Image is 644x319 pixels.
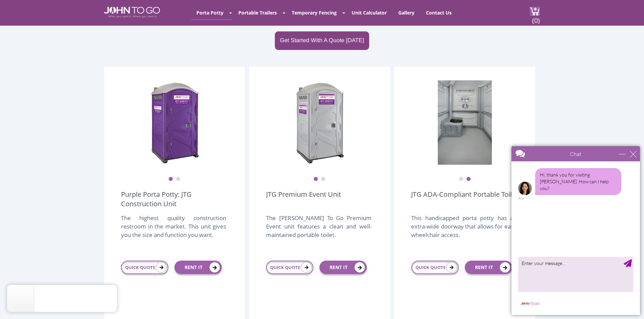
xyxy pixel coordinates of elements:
[174,261,222,274] a: RENT IT
[532,10,540,25] span: (0)
[411,214,516,246] div: This handicapped porta potty has an extra-wide doorway that allows for easy wheelchair access.
[121,261,168,274] a: QUICK QUOTE
[266,214,371,246] div: The [PERSON_NAME] To Go Premium Event unit features a clean and well-maintained portable toilet.
[321,177,326,182] button: 2 of 2
[313,177,318,182] button: 1 of 2
[287,6,342,19] a: Temporary Fencing
[465,261,512,274] a: RENT IT
[466,177,471,182] button: 2 of 2
[168,177,173,182] button: 1 of 2
[319,261,367,274] a: RENT IT
[266,261,313,274] a: QUICK QUOTE
[275,31,369,50] a: Get Started With A Quote [DATE]
[411,190,518,209] a: JTG ADA-Compliant Portable Toilet
[347,6,392,19] a: Unit Calculator
[266,190,341,209] a: JTG Premium Event Unit
[121,214,226,246] div: The highest quality construction restroom in the market. This unit gives you the size and functio...
[191,6,229,19] a: Porta Potty
[507,142,644,319] iframe: Live Chat Box
[530,7,540,16] img: cart a
[393,6,420,19] a: Gallery
[411,261,459,274] a: QUICK QUOTE
[176,177,181,182] button: 2 of 2
[233,6,282,19] a: Portable Trailers
[104,7,160,18] img: JOHN to go
[121,190,228,209] a: Purple Porta Potty: JTG Construction Unit
[421,6,457,19] a: Contact Us
[459,177,463,182] button: 1 of 2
